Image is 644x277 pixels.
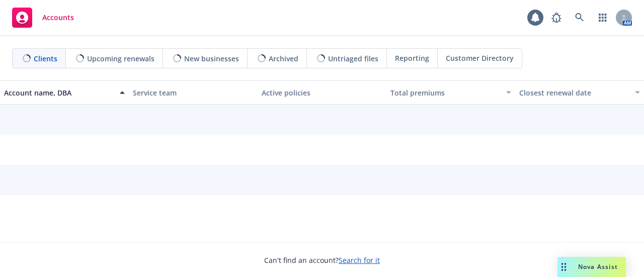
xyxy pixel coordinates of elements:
span: Accounts [42,14,74,22]
span: Upcoming renewals [87,53,154,64]
button: Closest renewal date [515,80,644,105]
span: Untriaged files [328,53,378,64]
a: Switch app [593,8,613,28]
a: Search [570,8,590,28]
button: Service team [129,80,258,105]
div: Total premiums [390,87,500,98]
span: Archived [269,53,298,64]
button: Total premiums [386,80,515,105]
div: Account name, DBA [4,87,114,98]
span: Reporting [395,53,429,63]
a: Search for it [339,255,380,265]
span: Customer Directory [446,53,514,63]
span: Can't find an account? [264,255,380,265]
span: New businesses [184,53,239,64]
div: Service team [133,87,254,98]
a: Report a Bug [546,8,567,28]
div: Active policies [262,87,382,98]
button: Nova Assist [557,257,626,277]
span: Clients [34,53,57,64]
div: Closest renewal date [519,87,629,98]
span: Nova Assist [578,262,618,271]
button: Active policies [258,80,386,105]
div: Drag to move [557,257,570,277]
a: Accounts [8,4,78,32]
